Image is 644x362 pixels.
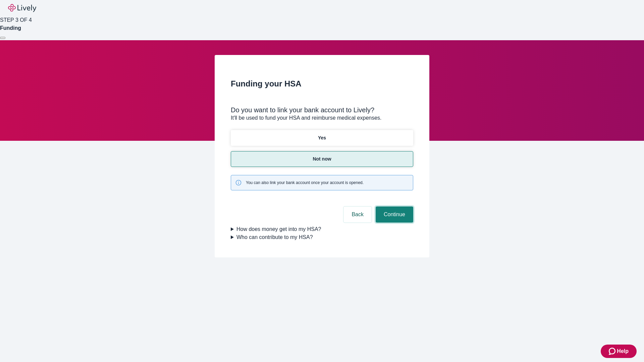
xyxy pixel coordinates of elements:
button: Not now [231,151,413,167]
span: Help [617,347,629,355]
button: Back [343,206,372,223]
p: Not now [313,156,331,163]
summary: How does money get into my HSA? [231,225,413,233]
span: You can also link your bank account once your account is opened. [246,180,364,186]
svg: Zendesk support icon [609,347,617,355]
button: Continue [376,206,413,223]
button: Yes [231,130,413,146]
p: It'll be used to fund your HSA and reimburse medical expenses. [231,114,413,122]
img: Lively [8,4,36,12]
summary: Who can contribute to my HSA? [231,233,413,241]
h2: Funding your HSA [231,78,413,90]
p: Yes [318,134,326,141]
button: Zendesk support iconHelp [601,345,637,358]
div: Do you want to link your bank account to Lively? [231,106,413,114]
